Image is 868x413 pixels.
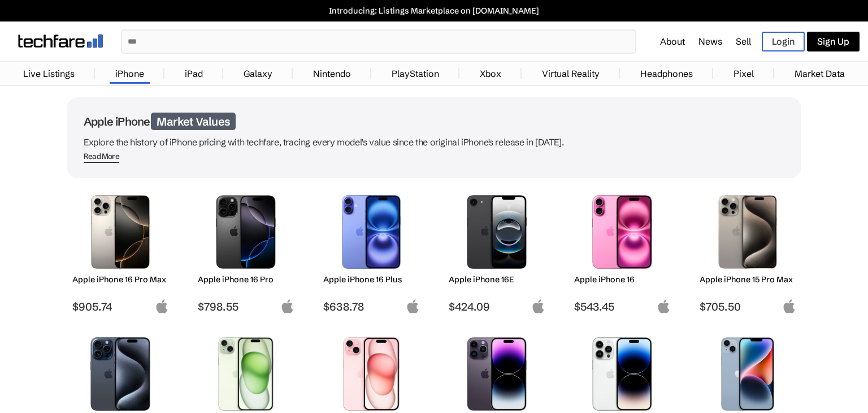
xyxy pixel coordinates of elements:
[457,337,537,411] img: iPhone 14 Pro Max
[6,6,862,16] a: Introducing: Listings Marketplace on [DOMAIN_NAME]
[708,337,788,411] img: iPhone 14 Plus
[332,337,411,411] img: iPhone 15
[807,32,860,51] a: Sign Up
[206,195,286,269] img: iPhone 16 Pro
[574,274,671,285] h2: Apple iPhone 16
[81,337,160,411] img: iPhone 15 Pro
[782,299,796,313] img: apple-logo
[72,274,169,285] h2: Apple iPhone 16 Pro Max
[635,62,698,85] a: Headphones
[84,134,784,150] p: Explore the history of iPhone pricing with techfare, tracing every model's value since the origin...
[762,32,805,51] a: Login
[386,62,445,85] a: PlayStation
[307,62,357,85] a: Nintendo
[443,190,550,313] a: iPhone 16E Apple iPhone 16E $424.09 apple-logo
[323,300,420,313] span: $638.78
[449,300,545,313] span: $424.09
[110,62,150,85] a: iPhone
[536,62,605,85] a: Virtual Reality
[67,190,174,313] a: iPhone 16 Pro Max Apple iPhone 16 Pro Max $905.74 apple-logo
[568,190,676,313] a: iPhone 16 Apple iPhone 16 $543.45 apple-logo
[332,195,411,269] img: iPhone 16 Plus
[179,62,209,85] a: iPad
[728,62,759,85] a: Pixel
[238,62,278,85] a: Galaxy
[81,195,160,269] img: iPhone 16 Pro Max
[583,195,662,269] img: iPhone 16
[18,35,103,48] img: techfare logo
[72,300,169,313] span: $905.74
[694,190,801,313] a: iPhone 15 Pro Max Apple iPhone 15 Pro Max $705.50 apple-logo
[84,152,119,163] span: Read More
[151,113,236,130] span: Market Values
[789,62,850,85] a: Market Data
[206,337,286,411] img: iPhone 15 Plus
[18,62,80,85] a: Live Listings
[474,62,507,85] a: Xbox
[449,274,545,285] h2: Apple iPhone 16E
[198,300,294,313] span: $798.55
[531,299,545,313] img: apple-logo
[406,299,420,313] img: apple-logo
[198,274,294,285] h2: Apple iPhone 16 Pro
[457,195,537,269] img: iPhone 16E
[192,190,300,313] a: iPhone 16 Pro Apple iPhone 16 Pro $798.55 apple-logo
[660,36,685,47] a: About
[657,299,671,313] img: apple-logo
[583,337,662,411] img: iPhone 14 Pro
[708,195,788,269] img: iPhone 15 Pro Max
[280,299,294,313] img: apple-logo
[155,299,169,313] img: apple-logo
[84,114,784,128] h1: Apple iPhone
[574,300,671,313] span: $543.45
[323,274,420,285] h2: Apple iPhone 16 Plus
[736,36,751,47] a: Sell
[700,300,796,313] span: $705.50
[700,274,796,285] h2: Apple iPhone 15 Pro Max
[698,36,722,47] a: News
[318,190,425,313] a: iPhone 16 Plus Apple iPhone 16 Plus $638.78 apple-logo
[84,152,119,161] div: Read More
